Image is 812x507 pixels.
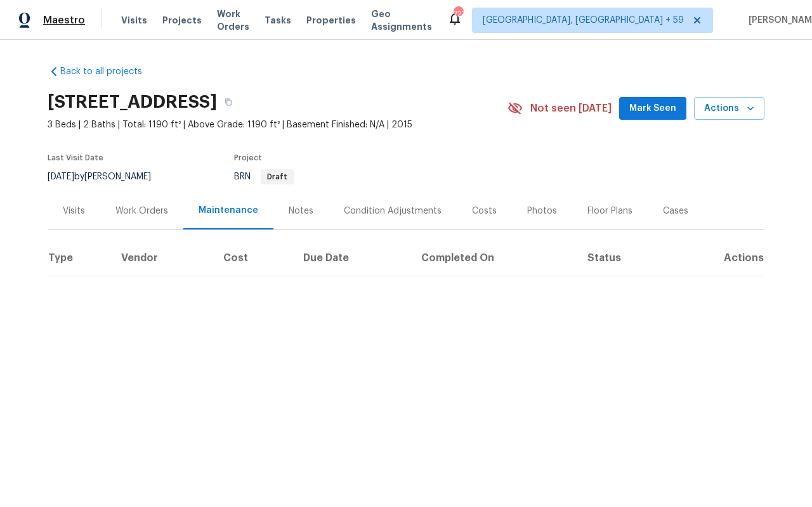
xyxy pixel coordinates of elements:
span: Tasks [265,16,291,25]
div: Visits [63,205,85,217]
button: Mark Seen [619,97,686,120]
span: Visits [121,14,147,27]
div: Condition Adjustments [344,205,442,217]
span: Actions [704,101,754,117]
div: Maintenance [199,204,258,217]
a: Back to all projects [48,65,169,78]
span: Project [234,154,262,162]
div: Notes [289,205,313,217]
span: Properties [306,14,356,27]
div: Work Orders [115,205,168,217]
th: Vendor [111,240,213,276]
span: Draft [262,173,292,181]
span: 3 Beds | 2 Baths | Total: 1190 ft² | Above Grade: 1190 ft² | Basement Finished: N/A | 2015 [48,119,507,131]
div: Cases [663,205,688,217]
span: Projects [162,14,202,27]
th: Cost [213,240,294,276]
span: Not seen [DATE] [530,102,612,115]
span: BRN [234,172,294,181]
div: Floor Plans [587,205,632,217]
div: by [PERSON_NAME] [48,169,166,184]
th: Completed On [411,240,577,276]
th: Actions [674,240,764,276]
span: Geo Assignments [371,8,432,33]
span: Last Visit Date [48,154,103,162]
div: Photos [527,205,557,217]
button: Actions [694,97,764,120]
h2: [STREET_ADDRESS] [48,96,217,108]
th: Due Date [293,240,411,276]
button: Copy Address [217,91,240,113]
span: Mark Seen [629,101,676,117]
span: [GEOGRAPHIC_DATA], [GEOGRAPHIC_DATA] + 59 [483,14,684,27]
th: Status [577,240,674,276]
span: Maestro [43,14,85,27]
span: Work Orders [217,8,249,33]
th: Type [48,240,111,276]
div: Costs [472,205,497,217]
span: [DATE] [48,172,74,181]
div: 723 [454,8,462,20]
